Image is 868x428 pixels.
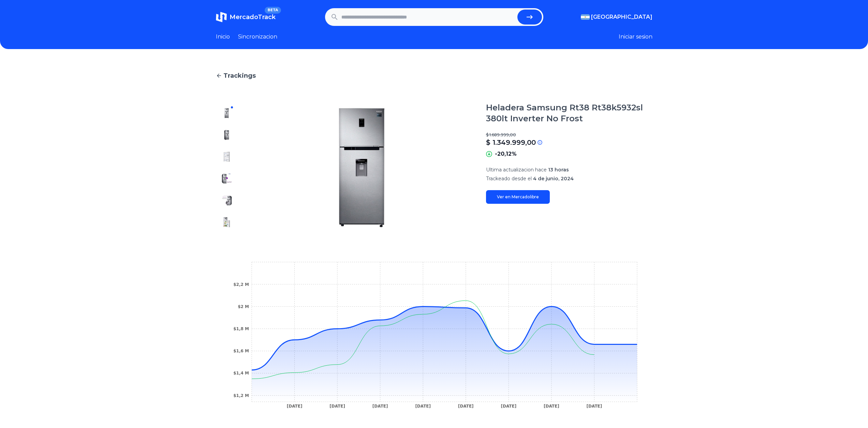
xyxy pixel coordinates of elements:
[286,404,302,409] tspan: [DATE]
[581,14,590,20] img: Argentina
[233,326,249,331] tspan: $1,8 M
[233,349,249,353] tspan: $1,6 M
[372,404,388,409] tspan: [DATE]
[458,404,473,409] tspan: [DATE]
[230,13,276,21] span: MercadoTrack
[221,217,232,228] img: Heladera Samsung Rt38 Rt38k5932sl 380lt Inverter No Frost
[238,304,249,309] tspan: $2 M
[216,12,276,22] a: MercadoTrackBETA
[486,175,532,182] span: Trackeado desde el
[415,404,431,409] tspan: [DATE]
[216,71,652,80] a: Trackings
[548,167,569,173] span: 13 horas
[233,282,249,287] tspan: $2,2 M
[221,129,232,140] img: Heladera Samsung Rt38 Rt38k5932sl 380lt Inverter No Frost
[238,33,277,41] a: Sincronizacion
[486,167,547,173] span: Ultima actualizacion hace
[533,175,574,182] span: 4 de junio, 2024
[221,195,232,206] img: Heladera Samsung Rt38 Rt38k5932sl 380lt Inverter No Frost
[619,33,652,41] button: Iniciar sesion
[486,132,652,138] p: $ 1.689.999,00
[216,12,227,22] img: MercadoTrack
[486,102,652,124] h1: Heladera Samsung Rt38 Rt38k5932sl 380lt Inverter No Frost
[581,13,652,21] button: [GEOGRAPHIC_DATA]
[329,404,345,409] tspan: [DATE]
[486,190,550,204] a: Ver en Mercadolibre
[495,150,517,158] p: -20,12%
[586,404,602,409] tspan: [DATE]
[544,404,559,409] tspan: [DATE]
[223,71,256,80] span: Trackings
[221,151,232,162] img: Heladera Samsung Rt38 Rt38k5932sl 380lt Inverter No Frost
[233,371,249,376] tspan: $1,4 M
[265,7,281,14] span: BETA
[501,404,516,409] tspan: [DATE]
[591,13,652,21] span: [GEOGRAPHIC_DATA]
[216,33,230,41] a: Inicio
[251,102,472,233] img: Heladera Samsung Rt38 Rt38k5932sl 380lt Inverter No Frost
[486,138,536,147] p: $ 1.349.999,00
[221,173,232,184] img: Heladera Samsung Rt38 Rt38k5932sl 380lt Inverter No Frost
[221,108,232,119] img: Heladera Samsung Rt38 Rt38k5932sl 380lt Inverter No Frost
[233,393,249,398] tspan: $1,2 M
